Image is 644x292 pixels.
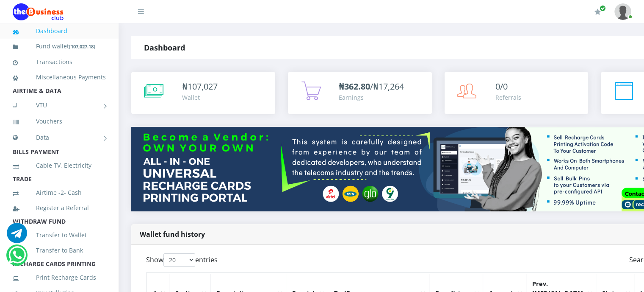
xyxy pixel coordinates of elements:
[163,253,195,267] select: Showentries
[13,36,106,56] a: Fund wallet[107,027.18]
[13,3,64,20] img: Logo
[594,8,601,15] i: Renew/Upgrade Subscription
[600,5,606,11] span: Renew/Upgrade Subscription
[71,43,94,50] b: 107,027.18
[13,127,106,148] a: Data
[13,183,106,202] a: Airtime -2- Cash
[13,198,106,218] a: Register a Referral
[182,93,218,102] div: Wallet
[614,3,631,20] img: User
[339,81,404,92] span: /₦17,264
[13,52,106,72] a: Transactions
[188,81,218,92] span: 107,027
[495,93,521,102] div: Referrals
[13,268,106,287] a: Print Recharge Cards
[13,67,106,87] a: Miscellaneous Payments
[339,81,370,92] b: ₦362.80
[146,253,218,267] label: Show entries
[445,72,589,114] a: 0/0 Referrals
[7,229,27,243] a: Chat for support
[13,21,106,41] a: Dashboard
[140,230,205,239] strong: Wallet fund history
[182,80,218,93] div: ₦
[13,225,106,245] a: Transfer to Wallet
[69,43,95,50] small: [ ]
[339,93,404,102] div: Earnings
[13,241,106,260] a: Transfer to Bank
[13,156,106,175] a: Cable TV, Electricity
[8,251,26,265] a: Chat for support
[13,95,106,116] a: VTU
[13,112,106,131] a: Vouchers
[288,72,432,114] a: ₦362.80/₦17,264 Earnings
[144,42,185,53] strong: Dashboard
[131,72,275,114] a: ₦107,027 Wallet
[495,81,508,92] span: 0/0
